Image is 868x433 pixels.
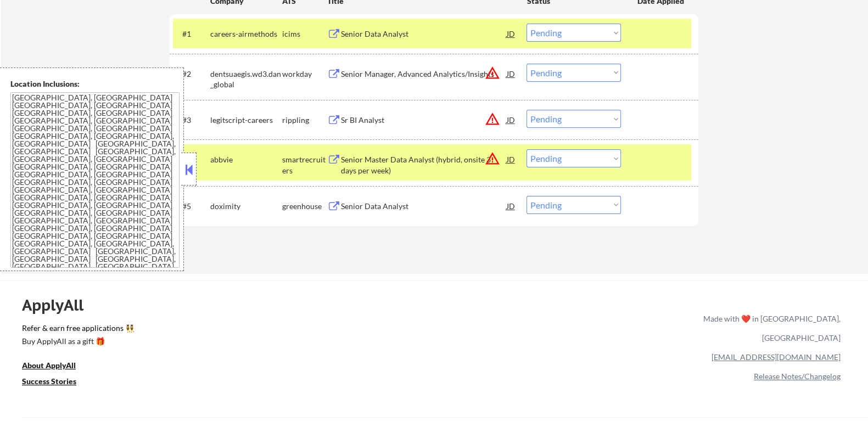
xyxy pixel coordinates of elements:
div: smartrecruiters [282,154,327,176]
div: dentsuaegis.wd3.dan_global [210,69,282,90]
button: warning_amber [484,111,500,127]
div: legitscript-careers [210,115,282,126]
div: Sr BI Analyst [340,115,506,126]
div: Made with ❤️ in [GEOGRAPHIC_DATA], [GEOGRAPHIC_DATA] [699,309,841,347]
u: About ApplyAll [22,361,76,370]
u: Success Stories [22,376,76,386]
a: Refer & earn free applications 👯‍♀️ [22,324,474,336]
a: [EMAIL_ADDRESS][DOMAIN_NAME] [712,352,841,362]
div: JD [505,149,516,169]
div: Senior Data Analyst [340,201,506,212]
div: abbvie [210,154,282,165]
div: JD [505,110,516,130]
div: rippling [282,115,327,126]
div: Senior Data Analyst [340,29,506,40]
div: Senior Manager, Advanced Analytics/Insights [340,69,506,80]
div: careers-airmethods [210,29,282,40]
div: Location Inclusions: [10,78,180,89]
a: Success Stories [22,376,91,390]
div: greenhouse [282,201,327,212]
div: workday [282,69,327,80]
a: Buy ApplyAll as a gift 🎁 [22,336,132,350]
div: JD [505,64,516,83]
div: doximity [210,201,282,212]
div: #1 [182,29,201,40]
div: icims [282,29,327,40]
div: Senior Master Data Analyst (hybrid, onsite 3 days per week) [340,154,506,176]
button: warning_amber [484,65,500,81]
a: About ApplyAll [22,360,91,374]
div: Buy ApplyAll as a gift 🎁 [22,338,132,345]
button: warning_amber [484,151,500,166]
a: Release Notes/Changelog [754,372,841,381]
div: ApplyAll [22,296,96,314]
div: JD [505,24,516,43]
div: JD [505,196,516,216]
